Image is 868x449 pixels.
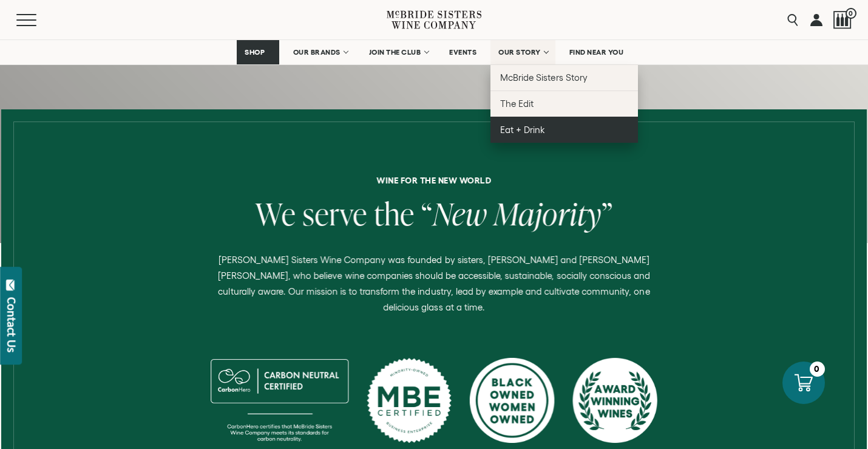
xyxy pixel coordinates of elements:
[846,8,856,19] span: 0
[245,48,265,57] span: SHOP
[5,297,18,352] div: Contact Us
[421,193,433,235] span: “
[500,125,545,135] span: Eat + Drink
[369,48,421,57] span: JOIN THE CLUB
[374,193,415,235] span: the
[206,252,662,315] p: [PERSON_NAME] Sisters Wine Company was founded by sisters, [PERSON_NAME] and [PERSON_NAME] [PERSO...
[449,48,476,57] span: EVENTS
[255,193,296,235] span: We
[500,72,587,83] span: McBride Sisters Story
[493,193,601,235] span: Majority
[561,40,632,64] a: FIND NEAR YOU
[16,14,60,26] button: Mobile Menu Trigger
[237,40,279,64] a: SHOP
[498,48,541,57] span: OUR STORY
[490,64,638,91] a: McBride Sisters Story
[569,48,624,57] span: FIND NEAR YOU
[490,91,638,117] a: The Edit
[810,362,825,377] div: 0
[490,117,638,143] a: Eat + Drink
[433,193,487,235] span: New
[490,40,555,64] a: OUR STORY
[293,48,341,57] span: OUR BRANDS
[500,98,534,109] span: The Edit
[361,40,436,64] a: JOIN THE CLUB
[10,176,858,185] h6: Wine for the new world
[602,193,613,235] span: ”
[302,193,367,235] span: serve
[285,40,355,64] a: OUR BRANDS
[441,40,484,64] a: EVENTS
